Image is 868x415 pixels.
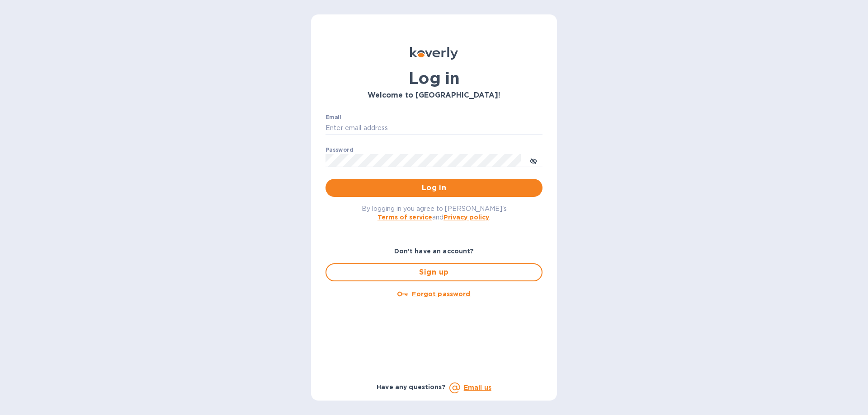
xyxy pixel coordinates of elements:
[377,214,432,221] a: Terms of service
[333,182,535,193] span: Log in
[524,151,542,169] button: toggle password visibility
[362,205,507,221] span: By logging in you agree to [PERSON_NAME]'s and .
[325,147,353,153] label: Password
[325,115,341,120] label: Email
[443,214,489,221] a: Privacy policy
[325,91,542,100] h3: Welcome to [GEOGRAPHIC_DATA]!
[325,179,542,197] button: Log in
[394,247,474,255] b: Don't have an account?
[325,263,542,281] button: Sign up
[377,383,446,391] b: Have any questions?
[410,47,458,60] img: Koverly
[325,69,542,88] h1: Log in
[412,290,470,298] u: Forgot password
[334,267,534,278] span: Sign up
[325,121,542,135] input: Enter email address
[464,384,491,391] a: Email us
